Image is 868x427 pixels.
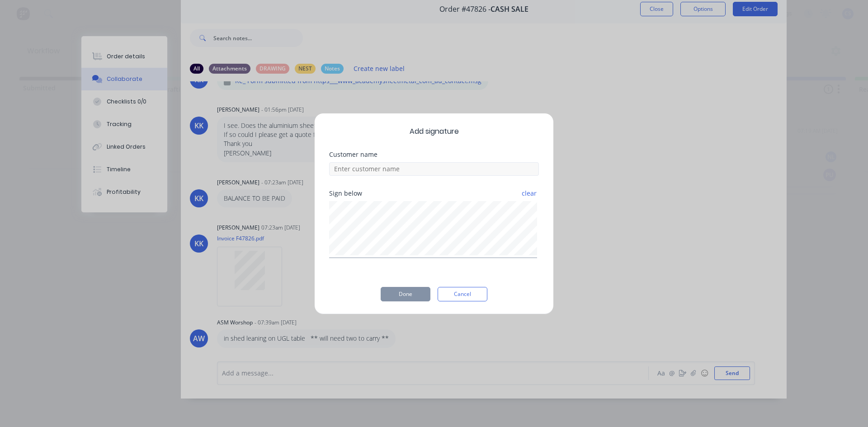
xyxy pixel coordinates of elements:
button: Cancel [438,287,487,301]
button: Done [381,287,430,301]
button: clear [521,185,537,202]
div: Sign below [329,190,539,197]
div: Customer name [329,151,539,158]
span: Add signature [329,126,539,137]
input: Enter customer name [329,162,539,176]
